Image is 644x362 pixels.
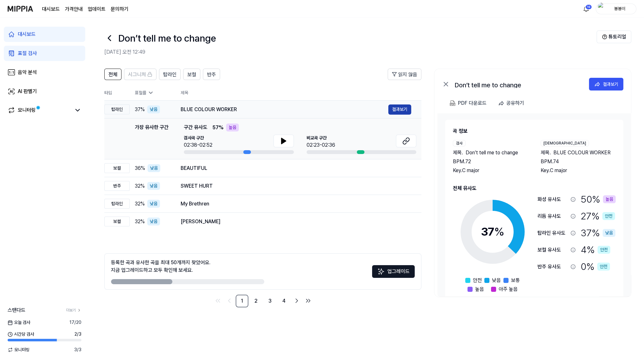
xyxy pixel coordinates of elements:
div: BPM. 74 [541,158,616,165]
a: 대시보드 [4,27,85,42]
span: 아주 높음 [499,285,518,293]
a: Go to last page [303,296,313,306]
a: 더보기 [66,307,81,313]
div: 표절률 [135,90,170,96]
div: 반주 [104,181,130,191]
th: 타입 [104,85,130,101]
nav: pagination [104,295,421,307]
div: My Brethren [181,200,411,208]
a: Go to first page [213,296,223,306]
div: 37 % [581,226,615,240]
div: Don’t tell me to change [455,80,582,88]
span: 스탠다드 [8,306,25,314]
span: % [494,225,504,238]
div: 탑라인 유사도 [537,229,568,237]
div: 02:23-02:36 [307,141,335,149]
span: 제목 . [453,149,463,157]
div: 높음 [226,124,239,131]
span: 구간 유사도 [184,124,207,131]
span: 비교곡 구간 [307,135,335,141]
span: 시간당 검사 [8,331,34,338]
div: BPM. 72 [453,158,528,165]
img: Help [602,34,607,39]
span: 32 % [135,218,145,225]
div: [PERSON_NAME] [181,218,411,225]
span: 37 % [135,106,145,113]
div: Key. C major [453,167,528,174]
div: PDF 다운로드 [458,99,487,107]
img: PDF Download [450,100,455,106]
img: Sparkles [377,268,385,275]
div: 02:38-02:52 [184,141,212,149]
div: 50 % [581,192,616,206]
div: 안전 [597,263,610,271]
span: 모니터링 [8,346,30,353]
div: 가장 유사한 구간 [135,124,169,154]
div: 보컬 [104,163,130,173]
span: 오늘 검사 [8,319,30,326]
span: 보통 [511,277,520,284]
button: 알림16 [581,4,591,14]
button: 시그니처 [124,69,156,80]
a: 모니터링 [8,106,71,114]
span: 반주 [207,71,216,78]
a: Go to next page [292,296,302,306]
a: 1 [236,295,248,307]
div: 보컬 [104,217,130,226]
button: 결과보기 [589,78,623,90]
span: 3 / 3 [74,346,81,353]
div: 높음 [603,195,616,203]
button: 반주 [203,69,220,80]
span: 36 % [135,164,145,172]
a: 곡 정보검사제목.Don’t tell me to changeBPM.72Key.C major[DEMOGRAPHIC_DATA]제목.BLUE COLOUR WORKERBPM.74Key... [438,113,631,296]
span: Don’t tell me to change [466,149,518,157]
div: 37 [481,223,504,240]
span: 17 / 20 [69,319,81,326]
img: profile [598,3,606,15]
span: 높음 [475,285,484,293]
span: 2 / 3 [74,331,81,338]
button: 업그레이드 [372,265,415,278]
a: 업데이트 [88,5,106,13]
img: 알림 [582,5,590,13]
span: 낮음 [492,277,501,284]
a: 4 [278,295,290,307]
span: 검사곡 구간 [184,135,212,141]
div: 낮음 [147,218,160,225]
a: 3 [264,295,276,307]
a: Sparkles업그레이드 [372,271,415,277]
button: PDF 다운로드 [448,97,488,110]
button: 결과보기 [388,104,411,115]
a: 2 [250,295,262,307]
div: 리듬 유사도 [537,212,568,220]
div: 결과보기 [603,81,618,88]
span: 32 % [135,182,145,190]
span: BLUE COLOUR WORKER [553,149,611,157]
div: 보컬 유사도 [537,246,568,254]
div: 낮음 [603,229,615,237]
button: 보컬 [183,69,200,80]
button: 공유하기 [495,97,529,110]
button: 탑라인 [159,69,181,80]
div: BEAUTIFUL [181,164,411,172]
div: 안전 [602,212,615,220]
div: 표절 검사 [18,50,37,57]
h2: 곡 정보 [453,127,616,135]
div: 16 [585,4,592,10]
div: 낮음 [148,164,160,172]
button: 튜토리얼 [597,30,631,43]
span: 57 % [212,124,224,131]
span: 32 % [135,200,145,208]
div: 탑라인 [104,104,130,114]
div: 음악 분석 [18,69,37,76]
div: 등록한 곡과 유사한 곡을 최대 50개까지 찾았어요. 지금 업그레이드하고 모두 확인해 보세요. [111,259,211,274]
span: 탑라인 [163,71,177,78]
div: 검사 [453,140,466,146]
th: 제목 [181,85,421,100]
span: 제목 . [541,149,551,157]
h2: 전체 유사도 [453,184,616,192]
span: 안전 [473,277,482,284]
a: Go to previous page [224,296,234,306]
div: 공유하기 [506,99,524,107]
